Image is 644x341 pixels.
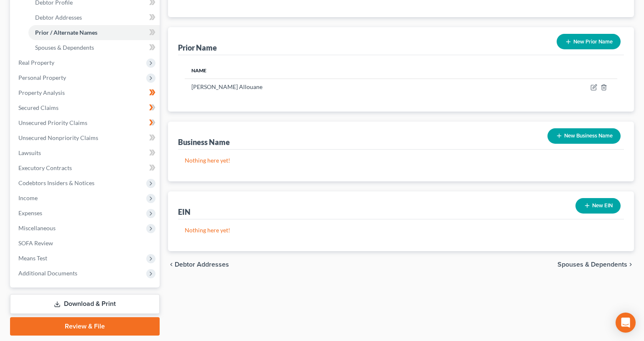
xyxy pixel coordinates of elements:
[168,261,229,268] button: chevron_left Debtor Addresses
[28,25,160,40] a: Prior / Alternate Names
[18,194,38,201] span: Income
[12,160,160,176] a: Executory Contracts
[12,236,160,251] a: SOFA Review
[18,74,66,81] span: Personal Property
[10,294,160,314] a: Download & Print
[575,198,621,214] button: New EIN
[616,313,636,333] div: Open Intercom Messenger
[178,43,217,53] div: Prior Name
[28,40,160,55] a: Spouses & Dependents
[185,79,494,95] td: [PERSON_NAME] Allouane
[557,261,627,268] span: Spouses & Dependents
[185,226,617,234] p: Nothing here yet!
[178,207,191,217] div: EIN
[18,209,42,216] span: Expenses
[18,224,56,232] span: Miscellaneous
[18,119,87,126] span: Unsecured Priority Claims
[168,261,175,268] i: chevron_left
[18,89,65,96] span: Property Analysis
[12,145,160,160] a: Lawsuits
[12,130,160,145] a: Unsecured Nonpriority Claims
[18,239,53,247] span: SOFA Review
[175,261,229,268] span: Debtor Addresses
[28,10,160,25] a: Debtor Addresses
[10,317,160,336] a: Review & File
[12,115,160,130] a: Unsecured Priority Claims
[18,104,59,111] span: Secured Claims
[547,128,621,144] button: New Business Name
[18,134,98,141] span: Unsecured Nonpriority Claims
[185,62,494,79] th: Name
[18,149,41,156] span: Lawsuits
[12,85,160,100] a: Property Analysis
[627,261,634,268] i: chevron_right
[18,270,77,277] span: Additional Documents
[18,164,72,171] span: Executory Contracts
[35,29,97,36] span: Prior / Alternate Names
[185,156,617,165] p: Nothing here yet!
[178,137,230,147] div: Business Name
[557,34,621,49] button: New Prior Name
[18,179,94,186] span: Codebtors Insiders & Notices
[35,44,94,51] span: Spouses & Dependents
[557,261,634,268] button: Spouses & Dependents chevron_right
[12,100,160,115] a: Secured Claims
[18,59,54,66] span: Real Property
[18,254,47,262] span: Means Test
[35,14,82,21] span: Debtor Addresses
